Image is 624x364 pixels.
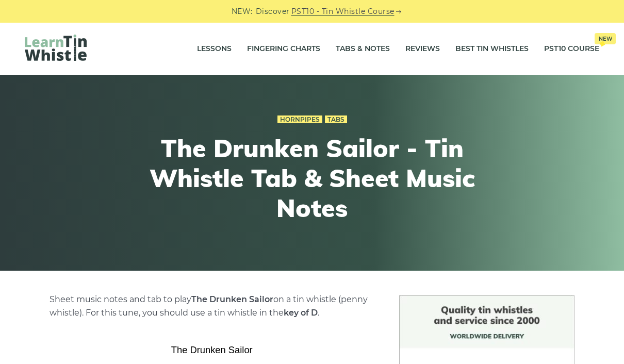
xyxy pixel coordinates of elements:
a: Tabs [325,115,347,124]
a: Best Tin Whistles [455,36,529,62]
a: PST10 CourseNew [544,36,599,62]
img: LearnTinWhistle.com [25,35,87,61]
a: Reviews [405,36,440,62]
a: Hornpipes [277,115,322,124]
strong: key of D [284,308,318,318]
a: Fingering Charts [247,36,320,62]
a: Tabs & Notes [336,36,390,62]
h1: The Drunken Sailor - Tin Whistle Tab & Sheet Music Notes [122,134,502,223]
a: Lessons [197,36,232,62]
strong: The Drunken Sailor [191,294,273,304]
p: Sheet music notes and tab to play on a tin whistle (penny whistle). For this tune, you should use... [50,293,374,320]
span: New [595,33,616,44]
